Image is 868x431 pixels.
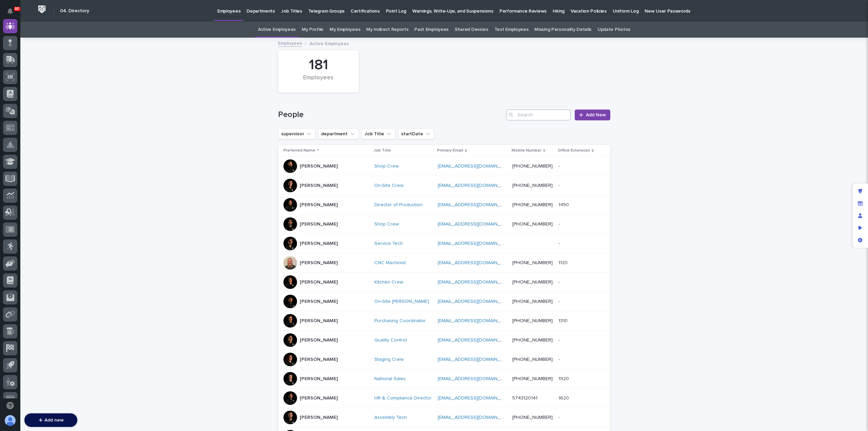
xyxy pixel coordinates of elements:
[7,38,123,48] p: How can we help?
[512,183,553,188] a: [PHONE_NUMBER]
[558,239,561,247] p: -
[506,110,571,120] input: Search
[437,147,463,154] p: Primary Email
[278,157,610,176] tr: [PERSON_NAME]Shop Crew [EMAIL_ADDRESS][DOMAIN_NAME] [PHONE_NUMBER]--
[300,241,338,247] p: [PERSON_NAME]
[278,331,610,350] tr: [PERSON_NAME]Quality Control [EMAIL_ADDRESS][DOMAIN_NAME] [PHONE_NUMBER]--
[24,413,77,427] button: Add new
[7,6,20,20] img: Stacker
[278,195,610,215] tr: [PERSON_NAME]Director of Production [EMAIL_ADDRESS][DOMAIN_NAME] [PHONE_NUMBER]14501450
[586,113,606,117] span: Add New
[278,110,504,120] h1: People
[300,221,338,227] p: [PERSON_NAME]
[300,260,338,266] p: [PERSON_NAME]
[300,318,338,324] p: [PERSON_NAME]
[558,147,590,154] p: Office Extension
[854,210,866,222] div: Manage users
[374,376,406,382] a: National Sales
[374,337,407,343] a: Quality Control
[558,336,561,343] p: -
[40,83,89,95] a: 🔗Onboarding Call
[330,22,360,38] a: My Employees
[558,413,561,420] p: -
[300,395,338,401] p: [PERSON_NAME]
[438,241,514,246] a: [EMAIL_ADDRESS][DOMAIN_NAME]
[374,395,432,401] a: HR & Compliance Director
[374,318,426,324] a: Purchasing Coordinator
[3,413,17,428] button: users-avatar
[512,338,553,342] a: [PHONE_NUMBER]
[278,129,315,139] button: supervisor
[278,253,610,273] tr: [PERSON_NAME]CNC Machinist [EMAIL_ADDRESS][DOMAIN_NAME] [PHONE_NUMBER]11201120
[374,163,399,169] a: Shop Crew
[300,279,338,285] p: [PERSON_NAME]
[278,408,610,427] tr: [PERSON_NAME]Assembly Tech [EMAIL_ADDRESS][DOMAIN_NAME] [PHONE_NUMBER]--
[558,278,561,285] p: -
[558,162,561,169] p: -
[283,147,315,154] p: Preferred Name
[438,299,514,304] a: [EMAIL_ADDRESS][DOMAIN_NAME]
[398,129,434,139] button: startDate
[512,396,537,400] a: 5743120141
[300,202,338,208] p: [PERSON_NAME]
[374,147,391,154] p: Job Title
[374,299,429,305] a: On-Site [PERSON_NAME]
[278,215,610,234] tr: [PERSON_NAME]Shop Crew [EMAIL_ADDRESS][DOMAIN_NAME] [PHONE_NUMBER]--
[278,369,610,389] tr: [PERSON_NAME]National Sales [EMAIL_ADDRESS][DOMAIN_NAME] [PHONE_NUMBER]19201920
[300,357,338,363] p: [PERSON_NAME]
[42,86,48,92] div: 🔗
[854,197,866,210] div: Manage fields and data
[374,183,403,189] a: On-Site Crew
[374,260,406,266] a: CNC Machinist
[300,376,338,382] p: [PERSON_NAME]
[455,22,488,38] a: Shared Devices
[512,202,553,207] a: [PHONE_NUMBER]
[278,389,610,408] tr: [PERSON_NAME]HR & Compliance Director [EMAIL_ADDRESS][DOMAIN_NAME] 574312014116201620
[258,22,296,38] a: Active Employees
[558,317,569,324] p: 1310
[374,221,399,227] a: Shop Crew
[597,22,630,38] a: Update Photos
[438,202,514,207] a: [EMAIL_ADDRESS][DOMAIN_NAME]
[290,57,347,74] div: 181
[278,350,610,369] tr: [PERSON_NAME]Staging Crew [EMAIL_ADDRESS][DOMAIN_NAME] [PHONE_NUMBER]--
[318,129,359,139] button: department
[558,201,570,208] p: 1450
[558,181,561,189] p: -
[512,376,553,381] a: [PHONE_NUMBER]
[278,311,610,331] tr: [PERSON_NAME]Purchasing Coordinator [EMAIL_ADDRESS][DOMAIN_NAME] [PHONE_NUMBER]13101310
[7,105,19,117] img: 1736555164131-43832dd5-751b-4058-ba23-39d91318e5a0
[854,234,866,246] div: App settings
[278,176,610,195] tr: [PERSON_NAME]On-Site Crew [EMAIL_ADDRESS][DOMAIN_NAME] [PHONE_NUMBER]--
[7,27,123,38] p: Welcome 👋
[438,222,514,227] a: [EMAIL_ADDRESS][DOMAIN_NAME]
[36,3,48,16] img: Workspace Logo
[438,183,514,188] a: [EMAIL_ADDRESS][DOMAIN_NAME]
[512,222,553,227] a: [PHONE_NUMBER]
[438,318,514,323] a: [EMAIL_ADDRESS][DOMAIN_NAME]
[115,107,123,115] button: Start new chat
[310,39,349,47] p: Active Employees
[438,164,514,169] a: [EMAIL_ADDRESS][DOMAIN_NAME]
[438,260,514,265] a: [EMAIL_ADDRESS][DOMAIN_NAME]
[534,22,591,38] a: Missing Personality Details
[290,74,347,89] div: Employees
[558,375,570,382] p: 1920
[374,241,403,247] a: Service Tech
[300,183,338,189] p: [PERSON_NAME]
[374,202,422,208] a: Director of Production
[494,22,529,38] a: Test Employees
[300,337,338,343] p: [PERSON_NAME]
[512,164,553,169] a: [PHONE_NUMBER]
[558,355,561,363] p: -
[854,185,866,197] div: Edit layout
[23,112,86,117] div: We're available if you need us!
[512,280,553,285] a: [PHONE_NUMBER]
[4,83,40,95] a: 📖Help Docs
[558,297,561,305] p: -
[438,357,514,362] a: [EMAIL_ADDRESS][DOMAIN_NAME]
[3,398,17,413] button: Open support chat
[512,299,553,304] a: [PHONE_NUMBER]
[300,299,338,305] p: [PERSON_NAME]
